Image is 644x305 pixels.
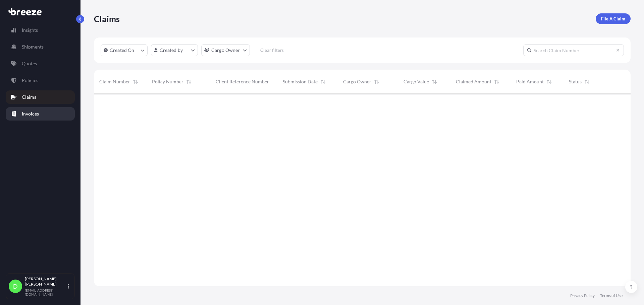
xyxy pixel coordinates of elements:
button: createdOn Filter options [101,44,148,56]
p: Invoices [22,110,39,117]
p: Claims [94,13,120,24]
button: Sort [545,78,553,86]
button: cargoOwner Filter options [201,44,250,56]
a: Terms of Use [600,293,623,298]
button: Sort [493,78,501,86]
input: Search Claim Number [523,44,624,56]
a: Privacy Policy [570,293,595,298]
p: [PERSON_NAME] [PERSON_NAME] [25,276,66,287]
button: Sort [185,78,193,86]
button: Sort [270,78,278,86]
button: Clear filters [253,45,291,56]
p: Policies [22,77,38,84]
a: Insights [6,23,75,37]
p: [EMAIL_ADDRESS][DOMAIN_NAME] [25,288,66,296]
span: Cargo Owner [343,78,371,85]
a: Claims [6,90,75,104]
a: Invoices [6,107,75,121]
span: Claimed Amount [456,78,491,85]
button: createdBy Filter options [151,44,198,56]
a: File A Claim [596,13,631,24]
p: File A Claim [601,15,625,22]
a: Policies [6,74,75,87]
button: Sort [319,78,327,86]
span: Paid Amount [516,78,544,85]
button: Sort [430,78,438,86]
span: Client Reference Number [216,78,269,85]
p: Created by [160,47,183,54]
a: Quotes [6,57,75,70]
p: Insights [22,27,38,33]
span: Claim Number [99,78,130,85]
p: Quotes [22,60,37,67]
button: Sort [373,78,381,86]
span: Cargo Value [404,78,429,85]
button: Sort [583,78,591,86]
span: Submission Date [283,78,318,85]
span: D [13,283,18,290]
p: Clear filters [260,47,284,54]
p: Cargo Owner [211,47,240,54]
a: Shipments [6,40,75,54]
p: Created On [110,47,135,54]
button: Sort [131,78,140,86]
p: Claims [22,94,36,100]
span: Policy Number [152,78,183,85]
p: Shipments [22,44,44,50]
span: Status [569,78,582,85]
